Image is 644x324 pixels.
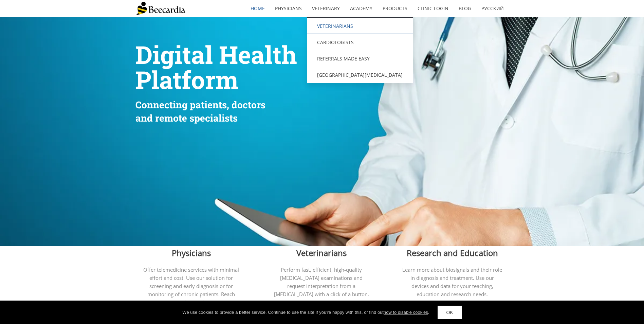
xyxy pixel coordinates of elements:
a: Blog [454,1,476,16]
a: how to disable cookies [384,310,428,315]
a: Academy [345,1,378,16]
span: Physicians [172,247,211,258]
a: Referrals Made Easy [307,51,413,67]
a: Veterinarians [307,18,413,34]
img: Beecardia [135,2,185,15]
span: and remote specialists [135,112,238,124]
span: Platform [135,64,238,96]
a: home [245,1,270,16]
a: [GEOGRAPHIC_DATA][MEDICAL_DATA] [307,67,413,83]
a: Veterinary [307,1,345,16]
a: Русский [476,1,509,16]
span: Perform fast, efficient, high-quality [MEDICAL_DATA] examinations and request interpretation from... [274,266,369,298]
a: Cardiologists [307,34,413,51]
span: Learn more about biosignals and their role in diagnosis and treatment. Use our devices and data f... [402,266,502,298]
span: Connecting patients, doctors [135,98,265,111]
span: Veterinarians [296,247,347,258]
span: Offer telemedicine services with minimal effort and cost. Use our solution for screening and earl... [143,266,239,314]
a: Products [378,1,412,16]
span: Digital Health [135,38,297,71]
div: We use cookies to provide a better service. Continue to use the site If you're happy with this, o... [182,309,429,316]
a: OK [438,306,461,319]
a: Physicians [270,1,307,16]
span: Research and Education [407,247,498,258]
a: Clinic Login [412,1,454,16]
